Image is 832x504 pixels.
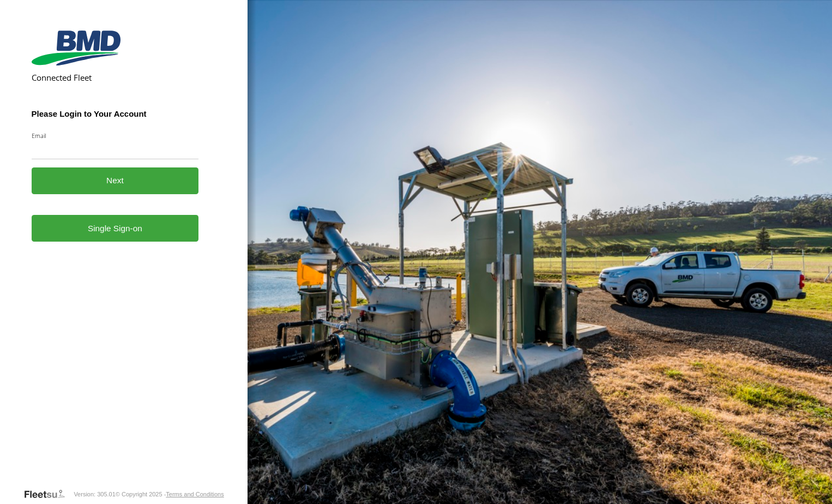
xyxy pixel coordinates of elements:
h3: Please Login to Your Account [32,109,199,118]
img: BMD [32,31,120,65]
h2: Connected Fleet [32,72,199,83]
a: Single Sign-on [32,215,199,242]
div: © Copyright 2025 - [116,491,224,497]
div: Version: 305.01 [74,491,115,497]
a: Visit our Website [23,489,74,500]
a: Terms and Conditions [166,491,224,497]
button: Next [32,167,199,194]
label: Email [32,131,199,140]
